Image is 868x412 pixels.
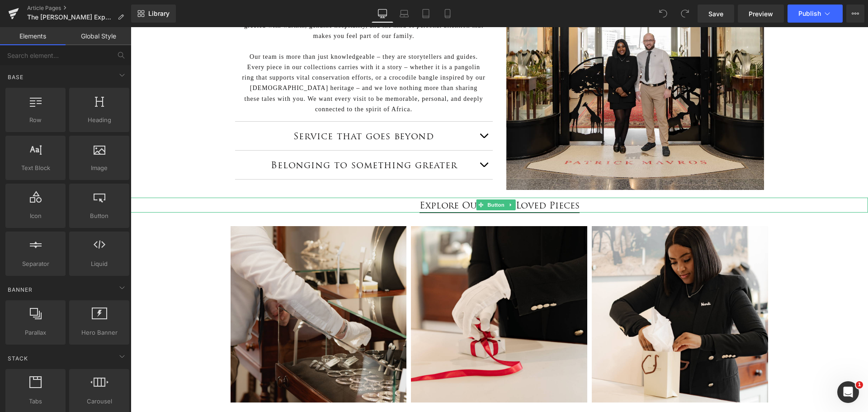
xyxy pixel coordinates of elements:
a: Global Style [66,27,131,45]
a: Tablet [415,5,437,23]
a: Laptop [393,5,415,23]
span: Hero Banner [72,328,127,337]
span: Preview [749,9,773,19]
span: Parallax [8,328,63,337]
span: Heading [72,115,127,125]
h2: Service that goes beyond [123,101,344,116]
iframe: Intercom live chat [837,381,859,403]
span: Button [355,172,376,183]
button: Undo [654,5,672,23]
span: Save [708,9,723,19]
span: Banner [7,285,33,294]
a: Expand / Collapse [376,172,385,183]
button: Redo [676,5,694,23]
span: Carousel [72,397,127,406]
a: Preview [738,5,784,23]
span: Icon [8,211,63,221]
a: Explore Our Most Loved Pieces [289,170,449,185]
span: Base [7,73,24,81]
span: Text Block [8,163,63,173]
span: Library [148,9,170,18]
button: More [846,5,864,23]
button: Publish [788,5,843,23]
span: Publish [798,10,821,17]
a: New Library [131,5,176,23]
span: Image [72,163,127,173]
span: Liquid [72,259,127,269]
span: The [PERSON_NAME] Experience [27,14,114,21]
h2: Belonging to something greater [123,130,344,145]
span: Separator [8,259,63,269]
span: Tabs [8,397,63,406]
span: Stack [7,354,29,363]
span: Row [8,115,63,125]
span: Button [72,211,127,221]
a: Mobile [437,5,458,23]
a: Desktop [372,5,393,23]
a: Article Pages [27,5,131,12]
span: 1 [856,381,863,388]
p: Our team is more than just knowledgeable – they are storytellers and guides. Every piece in our c... [111,24,355,87]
